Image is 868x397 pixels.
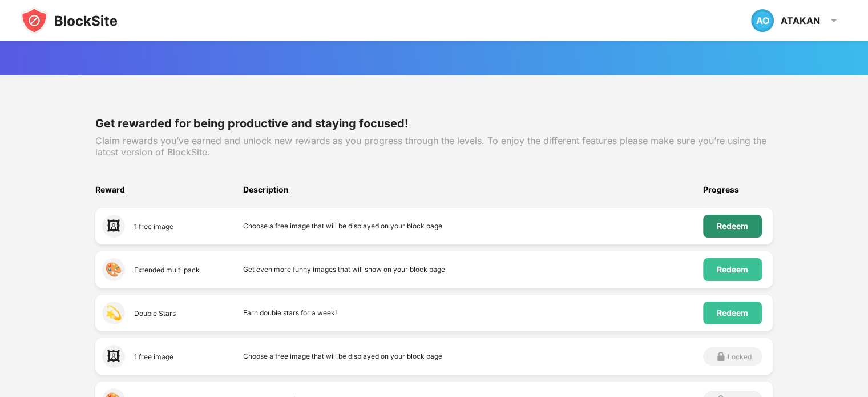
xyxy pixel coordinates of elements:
div: 1 free image [134,352,173,361]
div: 1 free image [134,222,173,231]
div: Progress [703,185,773,208]
div: Get even more funny images that will show on your block page [243,258,703,281]
div: Double Stars [134,309,176,318]
div: Extended multi pack [134,266,200,274]
div: Get rewarded for being productive and staying focused! [95,117,772,130]
img: blocksite-icon-black.svg [21,7,118,34]
div: Redeem [717,308,748,318]
div: 🖼 [102,215,125,238]
div: Redeem [717,265,748,274]
div: AO [751,9,774,32]
div: Earn double stars for a week! [243,302,703,324]
div: Choose a free image that will be displayed on your block page [243,345,703,368]
div: ATAKAN [781,15,820,26]
img: grey-lock.svg [714,350,728,363]
div: Choose a free image that will be displayed on your block page [243,215,703,238]
div: Description [243,185,703,208]
div: 🎨 [102,258,125,281]
div: Claim rewards you’ve earned and unlock new rewards as you progress through the levels. To enjoy t... [95,135,772,158]
div: Reward [95,185,243,208]
div: Redeem [717,222,748,231]
div: 💫 [102,302,125,324]
div: Locked [728,352,752,361]
div: 🖼 [102,345,125,368]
